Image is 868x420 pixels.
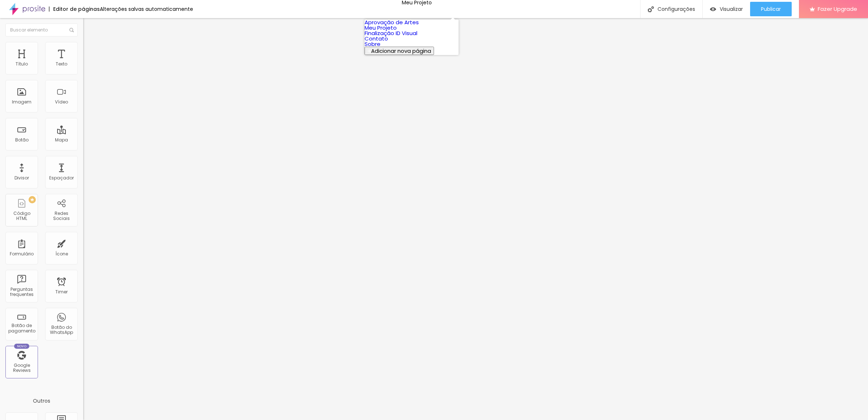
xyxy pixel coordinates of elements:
[365,18,419,26] a: Aprovação de Artes
[14,344,30,349] div: Novo
[7,363,36,373] div: Google Reviews
[5,24,78,37] input: Buscar elemento
[47,325,76,335] div: Botão do WhatsApp
[47,211,76,221] div: Redes Sociais
[12,99,31,105] div: Imagem
[648,6,654,12] img: Icone
[365,35,388,42] a: Contato
[15,137,29,143] div: Botão
[761,6,781,12] span: Publicar
[365,24,397,31] a: Meu Projeto
[365,40,380,48] a: Sobre
[7,211,36,221] div: Código HTML
[49,7,100,12] div: Editor de páginas
[750,2,792,16] button: Publicar
[818,6,857,12] span: Fazer Upgrade
[720,6,743,12] span: Visualizar
[7,287,36,297] div: Perguntas frequentes
[7,323,36,334] div: Botão de pagamento
[14,175,29,181] div: Divisor
[55,251,68,256] div: Ícone
[100,7,193,12] div: Alterações salvas automaticamente
[371,47,431,55] span: Adicionar nova página
[49,175,74,181] div: Espaçador
[83,18,868,420] iframe: Editor
[16,61,28,67] div: Título
[55,99,68,105] div: Vídeo
[55,137,68,143] div: Mapa
[703,2,750,16] button: Visualizar
[69,28,74,32] img: Icone
[10,251,34,256] div: Formulário
[56,61,67,67] div: Texto
[365,47,434,55] button: Adicionar nova página
[365,29,417,37] a: Finalização ID Visual
[710,6,716,12] img: view-1.svg
[55,289,68,294] div: Timer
